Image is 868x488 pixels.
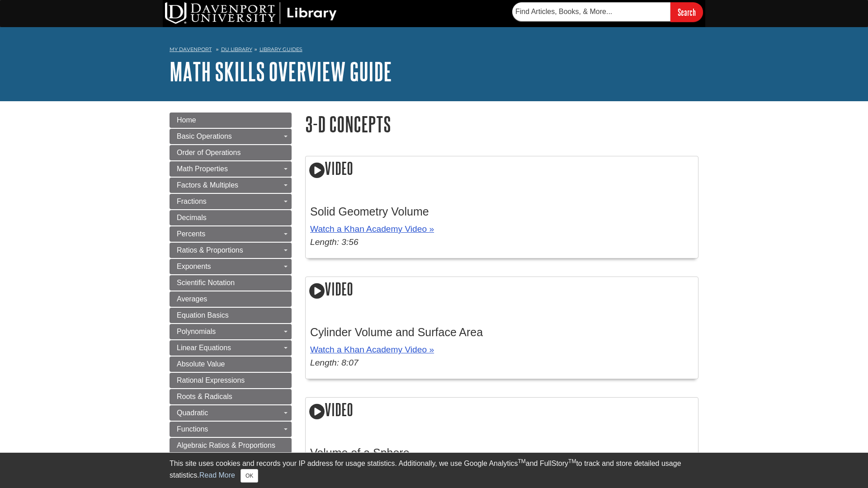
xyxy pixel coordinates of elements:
[177,376,245,384] span: Rational Expressions
[310,446,693,460] h3: Volume of a Sphere
[177,116,196,124] span: Home
[306,398,698,423] h2: Video
[170,438,292,453] a: Algebraic Ratios & Proportions
[241,469,258,483] button: Close
[170,275,292,291] a: Scientific Notation
[170,324,292,339] a: Polynomials
[221,46,252,52] a: DU Library
[170,291,292,307] a: Averages
[199,471,235,479] a: Read More
[177,409,208,417] span: Quadratic
[170,340,292,356] a: Linear Equations
[170,129,292,144] a: Basic Operations
[170,145,292,160] a: Order of Operations
[170,43,698,58] nav: breadcrumb
[305,113,698,136] h1: 3-D Concepts
[670,2,703,22] input: Search
[170,46,212,53] a: My Davenport
[177,181,238,189] span: Factors & Multiples
[170,389,292,404] a: Roots & Radicals
[170,373,292,388] a: Rational Expressions
[518,458,525,465] sup: TM
[170,113,292,128] a: Home
[177,149,241,156] span: Order of Operations
[170,422,292,437] a: Functions
[170,226,292,242] a: Percents
[310,326,693,339] h3: Cylinder Volume and Surface Area
[170,210,292,225] a: Decimals
[170,243,292,258] a: Ratios & Proportions
[259,46,302,52] a: Library Guides
[170,458,698,483] div: This site uses cookies and records your IP address for usage statistics. Additionally, we use Goo...
[310,358,359,367] em: Length: 8:07
[177,279,235,286] span: Scientific Notation
[177,344,231,352] span: Linear Equations
[177,165,228,173] span: Math Properties
[512,2,703,22] form: Searches DU Library's articles, books, and more
[170,161,292,177] a: Math Properties
[310,237,359,247] em: Length: 3:56
[177,425,208,433] span: Functions
[170,178,292,193] a: Factors & Multiples
[177,197,207,205] span: Fractions
[170,405,292,421] a: Quadratic
[177,132,232,140] span: Basic Operations
[306,277,698,303] h2: Video
[177,263,211,270] span: Exponents
[177,230,205,238] span: Percents
[170,194,292,209] a: Fractions
[177,360,225,368] span: Absolute Value
[170,308,292,323] a: Equation Basics
[310,205,693,218] h3: Solid Geometry Volume
[165,2,337,24] img: DU Library
[177,246,243,254] span: Ratios & Proportions
[512,2,670,21] input: Find Articles, Books, & More...
[177,441,275,449] span: Algebraic Ratios & Proportions
[177,214,207,221] span: Decimals
[170,357,292,372] a: Absolute Value
[177,328,216,335] span: Polynomials
[306,156,698,182] h2: Video
[568,458,576,465] sup: TM
[310,224,434,234] a: Watch a Khan Academy Video »
[170,57,392,85] a: Math Skills Overview Guide
[177,295,207,303] span: Averages
[310,345,434,354] a: Watch a Khan Academy Video »
[177,311,229,319] span: Equation Basics
[177,393,232,400] span: Roots & Radicals
[170,259,292,274] a: Exponents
